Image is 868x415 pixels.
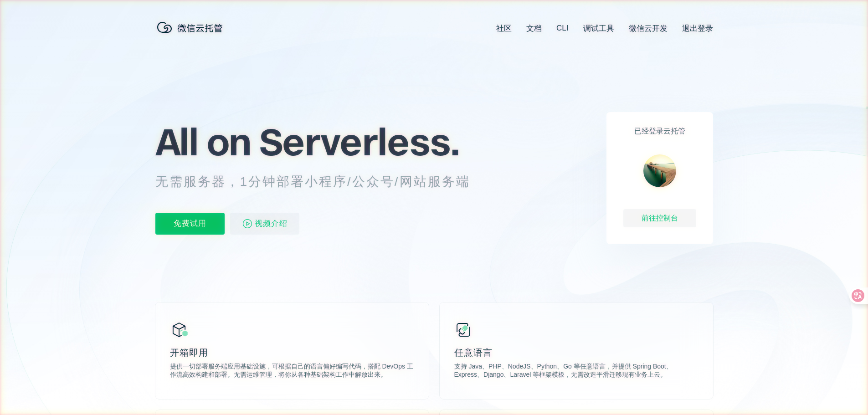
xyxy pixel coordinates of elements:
a: 社区 [496,23,512,34]
a: 调试工具 [583,23,614,34]
p: 开箱即用 [170,346,414,359]
p: 支持 Java、PHP、NodeJS、Python、Go 等任意语言，并提供 Spring Boot、Express、Django、Laravel 等框架模板，无需改造平滑迁移现有业务上云。 [454,363,699,381]
div: 前往控制台 [623,209,696,227]
a: 微信云托管 [155,30,228,38]
p: 已经登录云托管 [634,127,685,136]
p: 提供一切部署服务端应用基础设施，可根据自己的语言偏好编写代码，搭配 DevOps 工作流高效构建和部署。无需运维管理，将你从各种基础架构工作中解放出来。 [170,363,414,381]
a: 退出登录 [682,23,713,34]
a: CLI [556,24,568,33]
p: 任意语言 [454,346,699,359]
a: 微信云开发 [629,23,668,34]
span: All on [155,119,251,164]
img: video_play.svg [242,218,253,229]
span: Serverless. [259,119,459,164]
span: 视频介绍 [255,213,288,235]
img: 微信云托管 [155,18,228,36]
a: 文档 [526,23,542,34]
p: 无需服务器，1分钟部署小程序/公众号/网站服务端 [155,173,487,191]
p: 免费试用 [155,213,225,235]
